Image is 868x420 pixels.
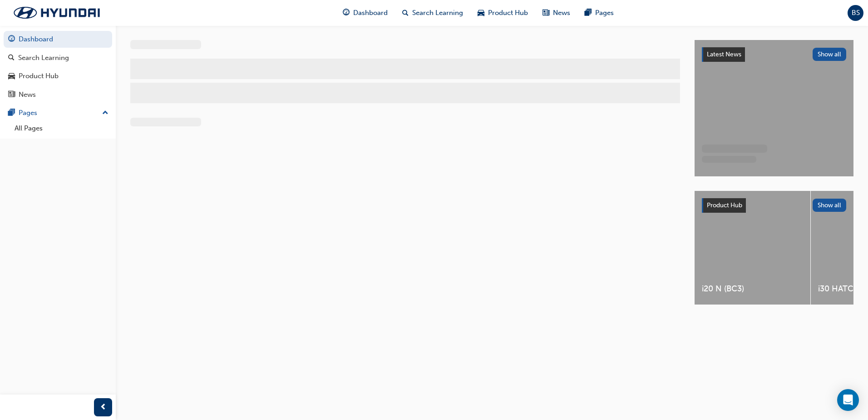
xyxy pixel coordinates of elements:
span: up-icon [102,107,108,119]
span: Search Learning [412,8,463,18]
button: Pages [4,105,112,121]
a: i20 N (BC3) [695,191,810,305]
a: All Pages [11,121,112,135]
button: BS [848,5,863,21]
span: car-icon [478,7,484,19]
a: news-iconNews [535,4,577,22]
span: i20 N (BC3) [702,284,803,294]
a: guage-iconDashboard [335,4,395,22]
span: news-icon [542,7,549,19]
span: guage-icon [343,7,350,19]
span: prev-icon [100,402,107,413]
span: News [553,8,570,18]
a: Product Hub [4,68,112,85]
span: pages-icon [585,7,592,19]
a: Dashboard [4,31,112,48]
a: News [4,86,112,103]
span: search-icon [402,7,409,19]
div: Product Hub [19,71,59,81]
a: car-iconProduct Hub [470,4,535,22]
span: car-icon [8,72,15,80]
span: guage-icon [8,35,15,44]
div: News [19,90,36,100]
div: Pages [19,108,37,118]
a: Latest NewsShow all [702,47,846,62]
button: DashboardSearch LearningProduct HubNews [4,29,112,105]
div: Open Intercom Messenger [837,389,859,411]
span: Pages [595,8,614,18]
span: BS [852,8,860,18]
span: Dashboard [353,8,388,18]
a: Product HubShow all [702,198,846,213]
a: search-iconSearch Learning [395,4,470,22]
span: Product Hub [707,201,742,209]
span: pages-icon [8,109,15,117]
a: pages-iconPages [577,4,621,22]
span: search-icon [8,54,15,62]
img: Trak [5,3,109,22]
button: Show all [813,48,847,61]
span: news-icon [8,91,15,99]
span: Product Hub [488,8,528,18]
button: Show all [813,199,847,212]
span: Latest News [707,50,741,58]
a: Search Learning [4,50,112,66]
div: Search Learning [18,53,69,63]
